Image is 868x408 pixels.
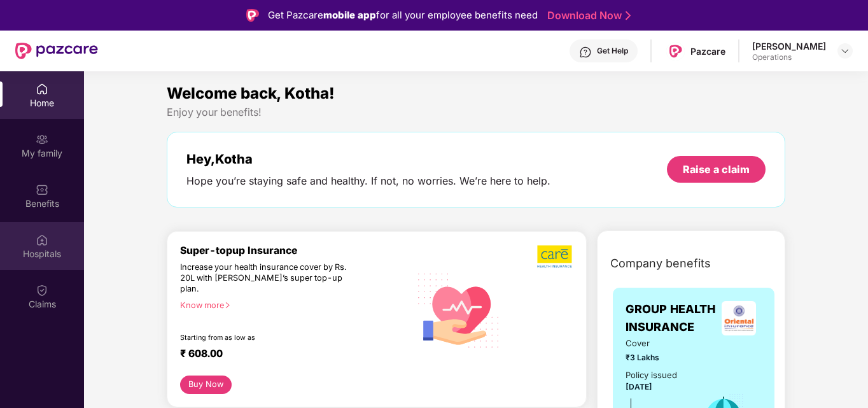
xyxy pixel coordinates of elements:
div: [PERSON_NAME] [752,40,826,52]
div: Policy issued [626,369,677,382]
img: svg+xml;base64,PHN2ZyBpZD0iQ2xhaW0iIHhtbG5zPSJodHRwOi8vd3d3LnczLm9yZy8yMDAwL3N2ZyIgd2lkdGg9IjIwIi... [36,284,48,297]
div: Increase your health insurance cover by Rs. 20L with [PERSON_NAME]’s super top-up plan. [180,262,354,295]
div: Pazcare [690,45,725,57]
div: Hope you’re staying safe and healthy. If not, no worries. We’re here to help. [186,174,550,188]
img: svg+xml;base64,PHN2ZyBpZD0iRHJvcGRvd24tMzJ4MzIiIHhtbG5zPSJodHRwOi8vd3d3LnczLm9yZy8yMDAwL3N2ZyIgd2... [840,46,850,56]
div: Starting from as low as [180,334,356,342]
div: Super-topup Insurance [180,244,410,257]
span: [DATE] [626,382,652,391]
div: Get Help [597,46,628,56]
div: ₹ 608.00 [180,348,397,363]
img: Stroke [626,9,631,22]
a: Download Now [547,9,627,22]
img: Pazcare_Logo.png [666,42,685,60]
span: Company benefits [610,255,711,272]
img: svg+xml;base64,PHN2ZyBpZD0iSG9tZSIgeG1sbnM9Imh0dHA6Ly93d3cudzMub3JnLzIwMDAvc3ZnIiB3aWR0aD0iMjAiIG... [36,83,48,95]
img: insurerLogo [722,301,756,335]
span: Cover [626,337,685,350]
div: Hey, Kotha [186,151,550,167]
img: svg+xml;base64,PHN2ZyB3aWR0aD0iMjAiIGhlaWdodD0iMjAiIHZpZXdCb3g9IjAgMCAyMCAyMCIgZmlsbD0ibm9uZSIgeG... [36,133,48,146]
div: Get Pazcare for all your employee benefits need [268,8,538,23]
img: svg+xml;base64,PHN2ZyB4bWxucz0iaHR0cDovL3d3dy53My5vcmcvMjAwMC9zdmciIHhtbG5zOnhsaW5rPSJodHRwOi8vd3... [410,260,508,360]
span: Welcome back, Kotha! [167,84,335,102]
img: svg+xml;base64,PHN2ZyBpZD0iSG9zcGl0YWxzIiB4bWxucz0iaHR0cDovL3d3dy53My5vcmcvMjAwMC9zdmciIHdpZHRoPS... [36,234,48,246]
div: Operations [752,52,826,62]
span: GROUP HEALTH INSURANCE [626,300,716,337]
img: New Pazcare Logo [15,43,98,59]
div: Know more [180,300,402,309]
span: right [224,302,231,309]
button: Buy Now [180,376,232,394]
img: Logo [246,9,259,22]
img: svg+xml;base64,PHN2ZyBpZD0iQmVuZWZpdHMiIHhtbG5zPSJodHRwOi8vd3d3LnczLm9yZy8yMDAwL3N2ZyIgd2lkdGg9Ij... [36,183,48,196]
img: b5dec4f62d2307b9de63beb79f102df3.png [537,244,573,269]
strong: mobile app [323,9,376,21]
span: ₹3 Lakhs [626,351,685,363]
div: Enjoy your benefits! [167,106,785,119]
img: svg+xml;base64,PHN2ZyBpZD0iSGVscC0zMngzMiIgeG1sbnM9Imh0dHA6Ly93d3cudzMub3JnLzIwMDAvc3ZnIiB3aWR0aD... [579,46,592,59]
div: Raise a claim [683,162,750,176]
